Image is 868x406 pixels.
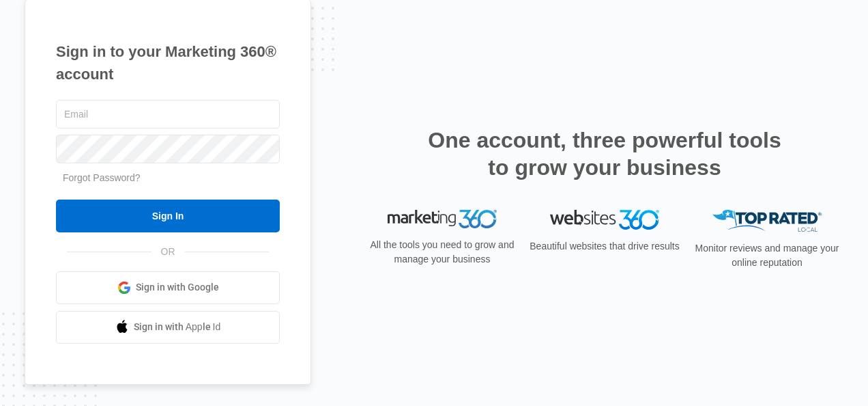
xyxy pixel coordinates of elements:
[56,271,280,304] a: Sign in with Google
[56,311,280,344] a: Sign in with Apple Id
[691,241,843,270] p: Monitor reviews and manage your online reputation
[528,239,681,254] p: Beautiful websites that drive results
[424,126,785,181] h2: One account, three powerful tools to grow your business
[134,320,221,334] span: Sign in with Apple Id
[56,40,280,85] h1: Sign in to your Marketing 360® account
[550,210,659,230] img: Websites 360
[56,100,280,128] input: Email
[63,172,141,183] a: Forgot Password?
[56,200,280,232] input: Sign In
[388,210,497,229] img: Marketing 360
[151,245,185,259] span: OR
[136,280,219,295] span: Sign in with Google
[712,210,822,232] img: Top Rated Local
[366,238,519,267] p: All the tools you need to grow and manage your business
